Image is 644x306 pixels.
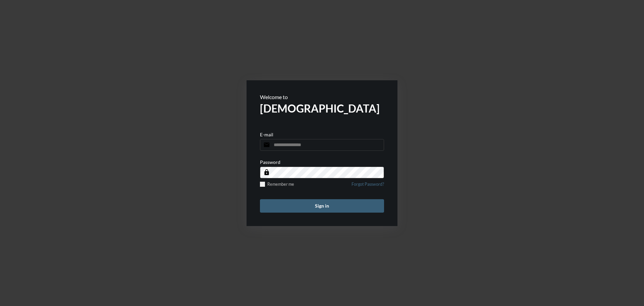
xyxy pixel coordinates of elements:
[260,199,384,213] button: Sign in
[260,102,384,115] h2: [DEMOGRAPHIC_DATA]
[260,182,294,187] label: Remember me
[260,132,273,137] p: E-mail
[352,182,384,191] a: Forgot Password?
[260,94,384,100] p: Welcome to
[260,159,280,165] p: Password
